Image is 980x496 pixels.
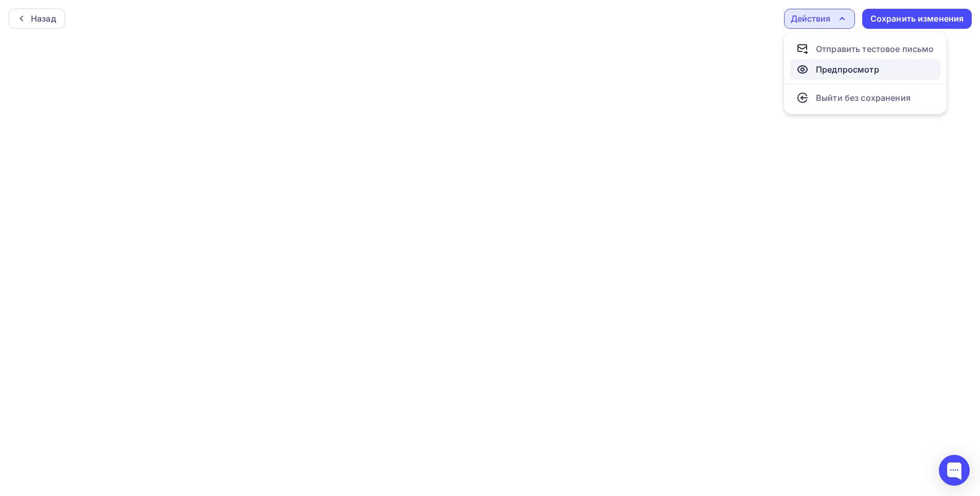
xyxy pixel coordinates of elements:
div: Сохранить изменения [870,13,964,25]
button: Действия [784,9,855,29]
div: Отправить тестовое письмо [816,43,934,55]
div: Назад [31,12,56,25]
ul: Действия [784,32,947,114]
div: Выйти без сохранения [816,92,911,104]
div: Действия [791,12,830,25]
div: Предпросмотр [816,63,879,76]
